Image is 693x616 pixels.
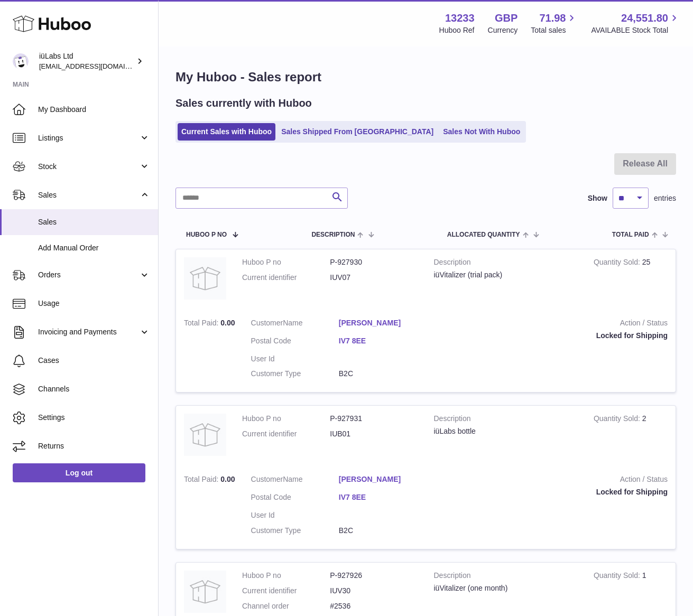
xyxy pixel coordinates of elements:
dd: P-927926 [330,571,418,581]
dd: B2C [339,369,427,379]
strong: Total Paid [184,475,220,486]
span: Channels [38,384,150,394]
dd: P-927931 [330,414,418,424]
dt: Name [251,474,339,487]
dt: Postal Code [251,492,339,505]
dd: P-927930 [330,257,418,267]
span: Stock [38,162,139,172]
span: Listings [38,133,139,143]
a: Current Sales with Huboo [178,123,275,141]
dt: Name [251,318,339,331]
span: AVAILABLE Stock Total [591,25,680,35]
span: Customer [251,475,283,483]
img: no-photo.jpg [184,571,226,613]
dt: Current identifier [242,429,330,439]
span: Cases [38,356,150,366]
dt: Huboo P no [242,414,330,424]
strong: Quantity Sold [594,258,642,269]
div: Currency [488,25,518,35]
span: Usage [38,298,150,309]
strong: Action / Status [442,318,668,331]
span: 24,551.80 [621,11,668,25]
a: [PERSON_NAME] [339,318,427,328]
span: Customer [251,319,283,327]
a: Log out [13,463,145,482]
dd: IUB01 [330,429,418,439]
a: Sales Shipped From [GEOGRAPHIC_DATA] [278,123,437,141]
img: info@iulabs.co [13,53,29,69]
strong: Quantity Sold [594,571,642,582]
strong: GBP [495,11,518,25]
td: 25 [586,249,676,310]
img: no-photo.jpg [184,257,226,300]
div: iüVitalizer (one month) [434,583,578,593]
a: 71.98 Total sales [531,11,578,35]
a: Sales Not With Huboo [439,123,524,141]
dt: Customer Type [251,369,339,379]
dt: Channel order [242,601,330,611]
span: Sales [38,217,150,227]
span: My Dashboard [38,105,150,115]
span: Sales [38,190,139,200]
label: Show [588,193,607,203]
span: [EMAIL_ADDRESS][DOMAIN_NAME] [39,62,155,70]
span: Add Manual Order [38,243,150,253]
span: ALLOCATED Quantity [447,231,520,238]
strong: Quantity Sold [594,414,642,425]
dd: #2536 [330,601,418,611]
strong: Description [434,571,578,583]
dt: Customer Type [251,526,339,536]
dt: User Id [251,354,339,364]
a: IV7 8EE [339,336,427,346]
div: Locked for Shipping [442,331,668,341]
span: Invoicing and Payments [38,327,139,337]
strong: Total Paid [184,319,220,330]
dt: Current identifier [242,273,330,283]
span: Settings [38,413,150,423]
dd: B2C [339,526,427,536]
strong: Description [434,414,578,426]
strong: Description [434,257,578,270]
dt: Huboo P no [242,571,330,581]
span: Orders [38,270,139,280]
span: Total sales [531,25,578,35]
dt: Postal Code [251,336,339,349]
a: 24,551.80 AVAILABLE Stock Total [591,11,680,35]
dt: Current identifier [242,586,330,596]
strong: Action / Status [442,474,668,487]
dt: Huboo P no [242,257,330,267]
span: Returns [38,441,150,451]
a: IV7 8EE [339,492,427,502]
div: iüLabs Ltd [39,51,134,71]
td: 2 [586,406,676,466]
dd: IUV30 [330,586,418,596]
span: 0.00 [220,475,235,483]
span: Huboo P no [186,231,227,238]
div: Locked for Shipping [442,487,668,497]
h1: My Huboo - Sales report [175,69,676,86]
div: Huboo Ref [439,25,475,35]
div: iüLabs bottle [434,426,578,436]
img: no-photo.jpg [184,414,226,456]
dd: IUV07 [330,273,418,283]
strong: 13233 [445,11,475,25]
span: Description [311,231,355,238]
span: 71.98 [539,11,566,25]
a: [PERSON_NAME] [339,474,427,484]
h2: Sales currently with Huboo [175,96,312,110]
span: 0.00 [220,319,235,327]
span: Total paid [612,231,649,238]
div: iüVitalizer (trial pack) [434,270,578,280]
span: entries [654,193,676,203]
dt: User Id [251,510,339,520]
